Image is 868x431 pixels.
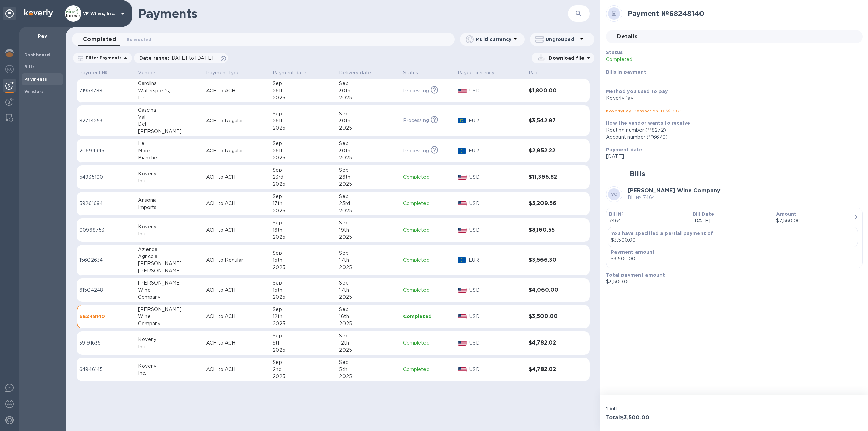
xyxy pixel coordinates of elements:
span: Payment date [273,69,315,76]
p: EUR [469,257,523,264]
button: Bill №7464Bill Date[DATE]Amount$7,560.00You have specified a partial payment of$3,500.00Payment a... [606,208,863,268]
span: Payment type [206,69,249,76]
p: Paid [529,69,539,76]
p: Download file [546,55,584,61]
p: Completed [403,313,452,320]
img: USD [458,314,467,319]
b: Payments [24,77,47,82]
div: 2025 [273,320,334,327]
h2: Bills [630,170,645,178]
div: [PERSON_NAME] [138,279,201,287]
h3: $4,060.00 [529,287,572,293]
div: Inc. [138,177,201,184]
div: Sep [273,166,334,174]
b: Method you used to pay [606,89,668,94]
div: Val [138,114,201,121]
p: ACH to ACH [206,339,267,347]
div: Sep [339,193,397,200]
p: 15602634 [79,257,133,264]
div: 2025 [273,373,334,380]
div: 26th [273,117,334,124]
p: 59261694 [79,200,133,207]
div: Wine [138,287,201,294]
div: 2025 [339,373,397,380]
div: 2025 [339,320,397,327]
div: Le [138,140,201,147]
div: Sep [273,110,334,117]
div: 12th [339,339,397,347]
div: 23rd [339,200,397,207]
span: Paid [529,69,548,76]
div: Koverly [138,363,201,370]
p: 82714253 [79,117,133,124]
img: Logo [24,9,53,17]
div: Sep [339,250,397,257]
div: Del [138,121,201,128]
b: Total payment amount [606,272,665,278]
div: 26th [273,147,334,154]
div: Wine [138,313,201,320]
h3: $3,500.00 [529,313,572,320]
p: 20694945 [79,147,133,154]
div: 16th [273,227,334,234]
span: [DATE] to [DATE] [170,55,213,61]
div: $7,560.00 [776,217,854,224]
p: Vendor [138,69,155,76]
p: 54935100 [79,174,133,181]
p: Payment № [79,69,107,76]
h3: $3,542.97 [529,118,572,124]
div: 12th [273,313,334,320]
div: Sep [273,306,334,313]
p: Status [403,69,418,76]
p: EUR [469,147,523,154]
h3: Total $3,500.00 [606,415,731,421]
p: USD [469,227,523,234]
div: Carolina [138,80,201,87]
div: Sep [273,140,334,147]
div: LP [138,94,201,101]
p: Processing [403,87,429,94]
div: Koverly [138,170,201,177]
p: Multi currency [476,36,511,43]
div: [PERSON_NAME] [138,128,201,135]
div: 2025 [339,294,397,301]
p: ACH to Regular [206,117,267,124]
p: Payment type [206,69,240,76]
h3: $5,209.56 [529,200,572,207]
div: 2025 [273,234,334,241]
img: USD [458,201,467,206]
div: 15th [273,287,334,294]
div: Ansonia [138,197,201,204]
div: Inc. [138,230,201,237]
p: 61504248 [79,287,133,294]
img: USD [458,367,467,372]
p: Completed [403,339,452,347]
h3: $11,366.82 [529,174,572,180]
h2: Payment № 68248140 [628,9,857,18]
div: $3,500.00 [611,255,694,262]
p: Completed [403,174,452,181]
p: Processing [403,117,429,124]
p: ACH to ACH [206,200,267,207]
p: Payment date [273,69,307,76]
div: Koverly [138,223,201,230]
p: Pay [24,33,60,39]
img: USD [458,175,467,180]
div: 15th [273,257,334,264]
b: Bills in payment [606,69,646,75]
h1: Payments [138,6,568,21]
b: [PERSON_NAME] Wine Company [628,187,721,194]
b: Status [606,50,623,55]
div: More [138,147,201,154]
p: ACH to ACH [206,287,267,294]
div: [PERSON_NAME] [138,306,201,313]
div: 19th [339,227,397,234]
p: Payee currency [458,69,495,76]
div: Azienda [138,246,201,253]
p: USD [469,366,523,373]
b: You have specified a partial payment of [611,231,713,236]
p: Completed [403,227,452,234]
p: Filter Payments [83,55,122,61]
p: 68248140 [79,313,133,320]
div: Sep [273,219,334,227]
